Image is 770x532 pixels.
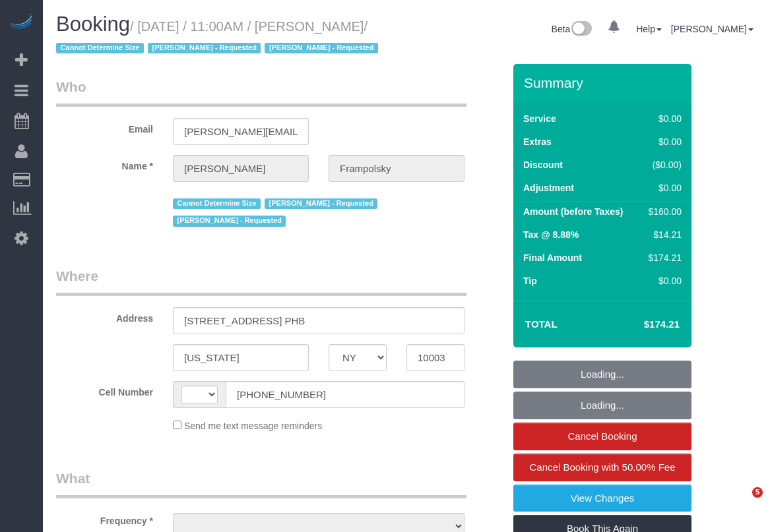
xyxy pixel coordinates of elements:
label: Email [46,118,163,136]
img: Automaid Logo [8,13,34,32]
label: Tax @ 8.88% [523,228,579,241]
label: Frequency * [46,510,163,527]
a: Cancel Booking [513,423,691,450]
input: Last Name [329,155,465,182]
div: $174.21 [643,251,682,264]
span: [PERSON_NAME] - Requested [265,43,377,53]
a: Cancel Booking with 50.00% Fee [513,454,691,481]
input: Zip Code [406,344,465,371]
label: Cell Number [46,381,163,399]
small: / [DATE] / 11:00AM / [PERSON_NAME] [56,19,382,56]
label: Tip [523,274,537,287]
label: Adjustment [523,181,574,194]
img: New interface [570,21,592,38]
label: Address [46,307,163,325]
strong: Total [525,318,558,330]
a: [PERSON_NAME] [671,24,754,34]
label: Final Amount [523,251,582,264]
input: Email [173,118,309,145]
a: Help [636,24,662,34]
span: [PERSON_NAME] - Requested [148,43,261,53]
span: Send me text message reminders [184,421,322,431]
iframe: Intercom live chat [725,487,757,519]
label: Name * [46,155,163,173]
span: 5 [752,487,763,498]
h3: Summary [524,75,685,90]
div: $0.00 [643,181,682,194]
span: Cannot Determine Size [173,198,261,209]
div: ($0.00) [643,158,682,171]
a: Beta [552,24,593,34]
input: Cell Number [226,381,465,408]
span: [PERSON_NAME] - Requested [173,216,286,226]
legend: What [56,469,466,498]
label: Amount (before Taxes) [523,205,623,218]
h4: $174.21 [604,319,680,330]
a: View Changes [513,485,691,512]
div: $0.00 [643,135,682,148]
div: $160.00 [643,205,682,218]
label: Extras [523,135,552,148]
div: $14.21 [643,228,682,241]
legend: Who [56,77,466,107]
div: $0.00 [643,274,682,287]
label: Service [523,112,556,125]
legend: Where [56,266,466,296]
input: City [173,344,309,371]
span: Booking [56,13,130,36]
span: Cannot Determine Size [56,43,144,53]
input: First Name [173,155,309,182]
label: Discount [523,158,563,171]
span: [PERSON_NAME] - Requested [265,198,377,209]
div: $0.00 [643,112,682,125]
span: Cancel Booking with 50.00% Fee [530,461,676,473]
